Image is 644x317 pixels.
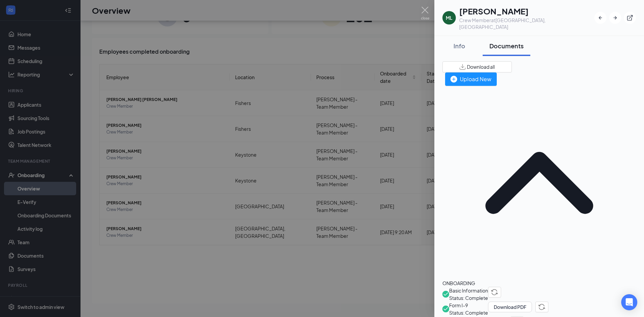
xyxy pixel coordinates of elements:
span: Status: Complete [449,294,488,302]
svg: ChevronUp [442,86,636,279]
svg: ArrowLeftNew [597,14,604,21]
div: ML [446,14,452,21]
svg: ExternalLink [627,14,633,21]
button: ExternalLink [624,12,636,24]
h1: [PERSON_NAME] [459,5,594,17]
button: ArrowRight [609,12,621,24]
div: Crew Member at [GEOGRAPHIC_DATA], [GEOGRAPHIC_DATA] [459,17,594,30]
button: ArrowLeftNew [594,12,606,24]
span: Form I-9 [449,302,488,309]
div: Upload New [450,75,491,83]
button: Upload New [445,72,497,86]
div: Info [449,42,469,50]
div: ONBOARDING [442,279,636,287]
button: Download PDF [488,302,532,312]
div: Documents [489,42,524,50]
span: Download all [467,63,495,70]
button: Download all [442,61,512,72]
span: Status: Complete [449,309,488,316]
svg: ArrowRight [612,14,619,21]
div: Open Intercom Messenger [621,294,637,310]
span: Basic Information [449,287,488,294]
